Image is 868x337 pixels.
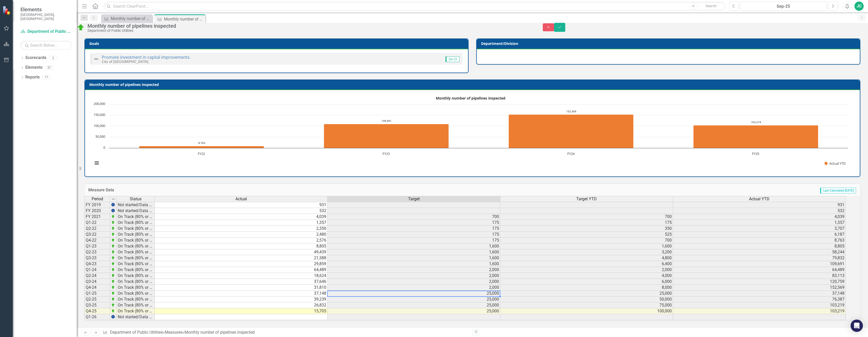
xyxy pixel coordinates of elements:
[84,255,110,261] td: Q3-23
[198,141,205,145] text: 8,763
[198,151,205,156] text: FY22
[84,273,110,279] td: Q2-24
[500,279,673,285] td: 6,000
[854,2,864,11] div: JC
[328,226,500,232] td: 175
[95,134,105,139] text: 50,000
[382,119,392,123] text: 109,691
[45,65,53,70] div: 37
[500,291,673,296] td: 25,000
[164,16,204,22] div: Monthly number of pipelines inspected
[328,220,500,226] td: 175
[84,302,110,308] td: Q3-25
[84,314,110,320] td: Q1-26
[117,273,155,279] td: On Track (80% or higher)
[94,101,105,106] text: 200,000
[102,59,148,64] small: City of [GEOGRAPHIC_DATA]
[500,226,673,232] td: 350
[84,296,110,302] td: Q2-25
[117,249,155,255] td: On Track (80% or higher)
[673,255,846,261] td: 79,832
[155,237,328,243] td: 2,576
[93,160,100,167] button: View chart menu, Monthly number of pipelines inspected
[693,125,818,148] path: FY25, 103,219. Actual YTD.
[111,297,115,301] img: zOikAAAAAElFTkSuQmCC
[673,273,846,279] td: 83,113
[673,202,846,208] td: 931
[117,255,155,261] td: On Track (80% or higher)
[436,96,505,101] text: Monthly number of pipelines inspected
[117,226,155,232] td: On Track (80% or higher)
[155,214,328,220] td: 4,039
[84,261,110,267] td: Q4-23
[111,214,115,219] img: zOikAAAAAElFTkSuQmCC
[84,243,110,249] td: Q1-23
[84,214,110,220] td: FY 2021
[155,255,328,261] td: 21,588
[500,273,673,279] td: 4,000
[155,243,328,249] td: 8,805
[84,279,110,285] td: Q3-24
[111,203,115,207] img: BgCOk07PiH71IgAAAABJRU5ErkJggg==
[117,296,155,302] td: On Track (80% or higher)
[324,124,449,148] path: FY23, 109,691. Actual YTD.
[84,249,110,255] td: Q2-23
[752,151,759,156] text: FY25
[500,243,673,249] td: 1,600
[155,202,328,208] td: 931
[111,232,115,236] img: zOikAAAAAElFTkSuQmCC
[185,330,255,335] div: Monthly number of pipelines inspected
[673,237,846,243] td: 8,763
[111,279,115,283] img: zOikAAAAAElFTkSuQmCC
[117,261,155,267] td: On Track (80% or higher)
[77,23,85,32] img: On Track (80% or higher)
[155,285,328,291] td: 31,810
[155,208,328,214] td: 532
[111,273,115,277] img: zOikAAAAAElFTkSuQmCC
[328,237,500,243] td: 175
[111,285,115,289] img: zOikAAAAAElFTkSuQmCC
[328,243,500,249] td: 1,600
[155,261,328,267] td: 29,859
[84,226,110,232] td: Q2-22
[84,208,110,214] td: FY 2020
[111,209,115,213] img: BgCOk07PiH71IgAAAABJRU5ErkJggg==
[742,3,825,9] div: Sep-25
[94,112,105,117] text: 150,000
[500,214,673,220] td: 700
[673,308,846,314] td: 103,219
[90,94,854,171] div: Monthly number of pipelines inspected . Highcharts interactive chart.
[328,214,500,220] td: 700
[89,42,465,45] h3: Goals
[90,94,851,171] svg: Interactive chart
[500,302,673,308] td: 75,000
[500,249,673,255] td: 3,200
[740,2,827,11] button: Sep-25
[25,65,42,71] a: Elements
[155,249,328,255] td: 49,439
[111,315,115,319] img: BgCOk07PiH71IgAAAABJRU5ErkJggg==
[673,232,846,237] td: 6,187
[102,54,191,60] a: Promote investment in capital improvements.
[567,151,575,156] text: FY24
[500,308,673,314] td: 100,000
[130,197,142,201] span: Status
[84,308,110,314] td: Q4-25
[446,56,460,62] span: Q4-25
[500,232,673,237] td: 525
[698,3,724,10] button: Search
[84,285,110,291] td: Q4-24
[103,145,105,150] text: 0
[111,309,115,313] img: zOikAAAAAElFTkSuQmCC
[673,291,846,296] td: 37,148
[111,197,115,201] img: 8DAGhfEEPCf229AAAAAElFTkSuQmCC
[328,302,500,308] td: 25,000
[481,42,857,45] h3: Department/Division
[851,320,863,332] div: Open Intercom Messenger
[824,161,846,166] button: Show Actual YTD
[328,249,500,255] td: 1,600
[328,291,500,296] td: 25,000
[3,6,12,15] img: ClearPoint Strategy
[117,308,155,314] td: On Track (80% or higher)
[500,261,673,267] td: 6,400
